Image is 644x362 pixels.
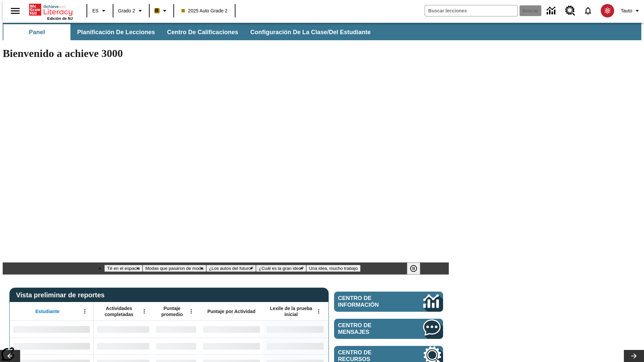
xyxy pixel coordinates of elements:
[97,305,141,317] span: Actividades completadas
[89,5,111,17] button: Lenguaje: ES, Selecciona un idioma
[152,5,171,17] button: Boost El color de la clase es anaranjado claro. Cambiar el color de la clase.
[186,306,196,316] button: Abrir menú
[256,265,306,272] button: Diapositiva 4 ¿Cuál es la gran idea?
[118,7,135,14] span: Grado 2
[153,338,200,354] div: Sin datos,
[72,24,160,40] button: Planificación de lecciones
[338,322,403,336] span: Centro de mensajes
[139,306,149,316] button: Abrir menú
[156,305,188,317] span: Puntaje promedio
[36,308,60,314] span: Estudiante
[47,16,73,20] span: Edición de NJ
[314,306,324,316] button: Abrir menú
[543,2,561,20] a: Centro de información
[334,292,443,312] a: Centro de información
[29,2,73,20] div: Portada
[621,7,632,14] span: Tauto
[29,3,73,16] a: Portada
[94,321,153,338] div: Sin datos,
[618,5,644,17] button: Perfil/Configuración
[250,28,371,36] span: Configuración de la clase/del estudiante
[29,28,45,36] span: Panel
[162,24,244,40] button: Centro de calificaciones
[155,6,159,15] span: B
[407,262,427,275] div: Pausar
[16,291,108,299] span: Vista preliminar de reportes
[207,308,255,314] span: Puntaje por Actividad
[181,7,228,14] span: 2025 Auto Grade 2
[245,24,376,40] button: Configuración de la clase/del estudiante
[80,306,90,316] button: Abrir menú
[3,47,449,60] h1: Bienvenido a achieve 3000
[338,295,401,308] span: Centro de información
[104,265,143,272] button: Diapositiva 1 Té en el espacio
[407,262,420,275] button: Pausar
[115,5,147,17] button: Grado: Grado 2, Elige un grado
[624,350,644,362] button: Carrusel de lecciones, seguir
[167,28,238,36] span: Centro de calificaciones
[77,28,155,36] span: Planificación de lecciones
[267,305,316,317] span: Lexile de la prueba inicial
[3,23,641,40] div: Subbarra de navegación
[143,265,206,272] button: Diapositiva 2 Modas que pasaron de moda
[306,265,360,272] button: Diapositiva 5 Una idea, mucho trabajo
[561,2,579,20] a: Centro de recursos, Se abrirá en una pestaña nueva.
[601,4,614,17] img: avatar image
[3,24,70,40] button: Panel
[425,5,518,16] input: Buscar campo
[5,1,25,21] button: Abrir el menú lateral
[3,24,377,40] div: Subbarra de navegación
[153,321,200,338] div: Sin datos,
[94,338,153,354] div: Sin datos,
[92,7,99,14] span: ES
[597,2,618,19] button: Escoja un nuevo avatar
[334,319,443,339] a: Centro de mensajes
[579,2,597,19] a: Notificaciones
[206,265,256,272] button: Diapositiva 3 ¿Los autos del futuro?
